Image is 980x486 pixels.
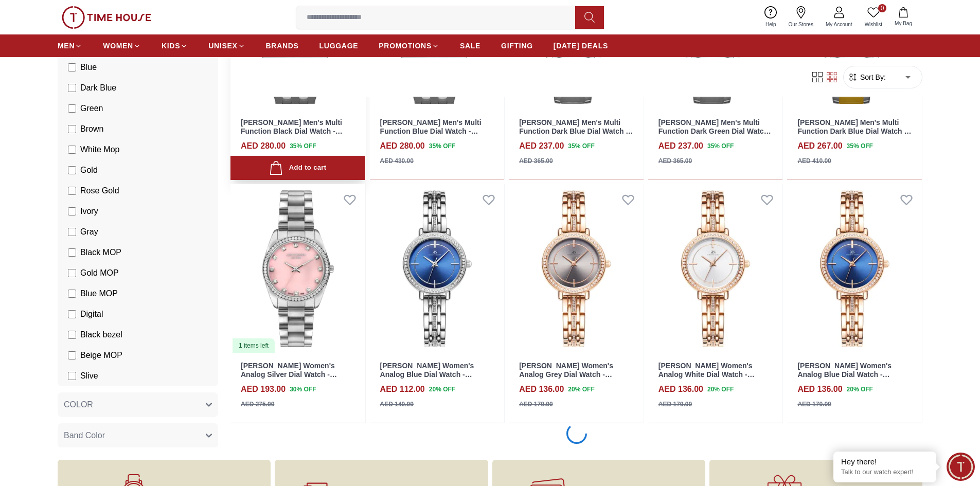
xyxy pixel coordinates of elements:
[269,161,326,175] div: Add to cart
[519,383,564,395] h4: AED 136.00
[64,399,93,411] span: COLOR
[319,37,359,55] a: LUGGAGE
[658,400,692,409] div: AED 170.00
[230,184,365,354] img: LEE COOPER Women's Analog Silver Dial Watch - LC07478.220
[888,5,918,29] button: My Bag
[841,457,929,467] div: Hey there!
[80,205,98,218] span: Ivory
[80,143,119,156] span: White Mop
[797,400,831,409] div: AED 170.00
[80,226,98,238] span: Gray
[429,385,455,394] span: 20 % OFF
[80,102,103,115] span: Green
[80,82,116,94] span: Dark Blue
[861,21,886,28] span: Wishlist
[68,248,76,257] input: Black MOP
[429,141,455,151] span: 35 % OFF
[68,310,76,318] input: Digital
[848,72,886,82] button: Sort By:
[290,141,316,151] span: 35 % OFF
[68,372,76,380] input: Slive
[103,37,141,55] a: WOMEN
[519,156,553,166] div: AED 365.00
[380,383,425,395] h4: AED 112.00
[658,383,703,395] h4: AED 136.00
[68,104,76,113] input: Green
[380,118,482,144] a: [PERSON_NAME] Men's Multi Function Blue Dial Watch - LC08023.300
[68,228,76,236] input: Gray
[103,41,133,51] span: WOMEN
[509,184,644,354] img: Kenneth Scott Women's Analog Grey Dial Watch - K23532-RBKX
[208,37,245,55] a: UNISEX
[785,21,817,28] span: Our Stores
[162,37,188,55] a: KIDS
[707,385,734,394] span: 20 % OFF
[230,156,365,180] button: Add to cart
[80,185,119,197] span: Rose Gold
[379,37,439,55] a: PROMOTIONS
[162,41,180,51] span: KIDS
[233,338,275,353] div: 1 items left
[822,21,857,28] span: My Account
[80,164,98,176] span: Gold
[519,362,613,387] a: [PERSON_NAME] Women's Analog Grey Dial Watch - K23532-RBKX
[80,246,121,259] span: Black MOP
[80,61,97,74] span: Blue
[68,331,76,339] input: Black bezel
[62,6,151,29] img: ...
[80,349,122,362] span: Beige MOP
[847,385,873,394] span: 20 % OFF
[859,4,888,30] a: 0Wishlist
[380,156,414,166] div: AED 430.00
[658,156,692,166] div: AED 365.00
[568,385,594,394] span: 20 % OFF
[68,207,76,215] input: Ivory
[68,290,76,298] input: Blue MOP
[554,41,608,51] span: [DATE] DEALS
[266,37,299,55] a: BRANDS
[241,118,343,144] a: [PERSON_NAME] Men's Multi Function Black Dial Watch - LC08023.350
[841,468,929,477] p: Talk to our watch expert!
[319,41,359,51] span: LUGGAGE
[658,140,703,152] h4: AED 237.00
[58,392,218,417] button: COLOR
[68,63,76,71] input: Blue
[519,118,633,144] a: [PERSON_NAME] Men's Multi Function Dark Blue Dial Watch - LC07998.390
[241,400,274,409] div: AED 275.00
[68,146,76,154] input: White Mop
[241,140,286,152] h4: AED 280.00
[460,37,480,55] a: SALE
[501,37,533,55] a: GIFTING
[380,140,425,152] h4: AED 280.00
[80,287,118,300] span: Blue MOP
[759,4,782,30] a: Help
[80,267,119,279] span: Gold MOP
[380,362,474,387] a: [PERSON_NAME] Women's Analog Blue Dial Watch - K23532-SBSN
[379,41,432,51] span: PROMOTIONS
[241,383,286,395] h4: AED 193.00
[68,187,76,195] input: Rose Gold
[380,400,414,409] div: AED 140.00
[858,72,886,82] span: Sort By:
[947,453,975,481] div: Chat Widget
[80,329,122,341] span: Black bezel
[290,385,316,394] span: 30 % OFF
[761,21,780,28] span: Help
[797,156,831,166] div: AED 410.00
[64,429,105,442] span: Band Color
[80,123,103,135] span: Brown
[568,141,594,151] span: 35 % OFF
[501,41,533,51] span: GIFTING
[266,41,299,51] span: BRANDS
[80,370,98,382] span: Slive
[208,41,237,51] span: UNISEX
[370,184,505,354] img: Kenneth Scott Women's Analog Blue Dial Watch - K23532-SBSN
[648,184,783,354] a: Kenneth Scott Women's Analog White Dial Watch - K23532-RBKW
[782,4,819,30] a: Our Stores
[519,140,564,152] h4: AED 237.00
[787,184,922,354] a: Kenneth Scott Women's Analog Blue Dial Watch - K23532-RBKN
[797,362,892,387] a: [PERSON_NAME] Women's Analog Blue Dial Watch - K23532-RBKN
[80,308,103,320] span: Digital
[554,37,608,55] a: [DATE] DEALS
